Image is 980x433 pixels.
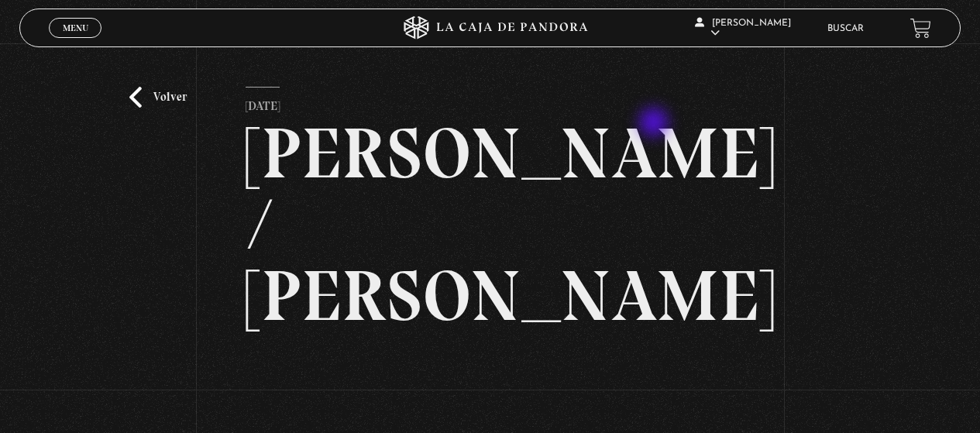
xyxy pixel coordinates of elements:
h2: [PERSON_NAME] / [PERSON_NAME] [246,118,734,332]
a: View your shopping cart [910,18,931,39]
p: [DATE] [246,87,280,118]
span: [PERSON_NAME] [695,19,791,38]
span: Cerrar [57,36,94,47]
a: Buscar [827,24,864,33]
a: Volver [129,87,187,108]
span: Menu [63,23,88,33]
